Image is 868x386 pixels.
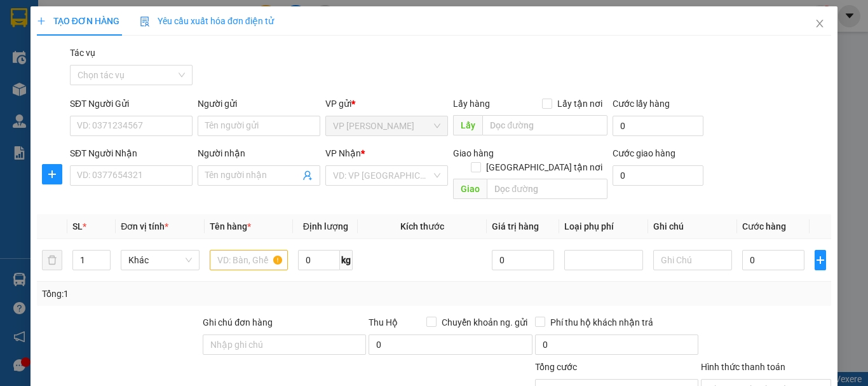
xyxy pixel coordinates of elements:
[653,250,732,270] input: Ghi Chú
[198,97,320,111] div: Người gửi
[203,317,273,327] label: Ghi chú đơn hàng
[340,250,353,270] span: kg
[70,146,193,160] div: SĐT Người Nhận
[37,17,46,25] span: plus
[43,169,62,179] span: plus
[742,221,786,231] span: Cước hàng
[400,221,444,231] span: Kích thước
[482,115,607,135] input: Dọc đường
[42,164,62,184] button: plus
[70,97,193,111] div: SĐT Người Gửi
[325,97,448,111] div: VP gửi
[42,287,336,301] div: Tổng: 1
[302,170,313,181] span: user-add
[453,179,487,199] span: Giao
[453,99,490,109] span: Lấy hàng
[303,221,348,231] span: Định lượng
[325,148,361,158] span: VP Nhận
[453,115,482,135] span: Lấy
[545,315,658,329] span: Phí thu hộ khách nhận trả
[535,362,577,372] span: Tổng cước
[648,214,737,239] th: Ghi chú
[437,315,532,329] span: Chuyển khoản ng. gửi
[815,255,825,265] span: plus
[203,334,366,355] input: Ghi chú đơn hàng
[42,250,62,270] button: delete
[552,97,607,111] span: Lấy tận nơi
[140,17,150,27] img: icon
[613,165,703,186] input: Cước giao hàng
[121,221,168,231] span: Đơn vị tính
[210,221,251,231] span: Tên hàng
[140,16,274,26] span: Yêu cầu xuất hóa đơn điện tử
[613,116,703,136] input: Cước lấy hàng
[559,214,648,239] th: Loại phụ phí
[37,16,119,26] span: TẠO ĐƠN HÀNG
[613,148,675,158] label: Cước giao hàng
[210,250,288,270] input: VD: Bàn, Ghế
[453,148,494,158] span: Giao hàng
[70,48,95,58] label: Tác vụ
[701,362,785,372] label: Hình thức thanh toán
[492,221,539,231] span: Giá trị hàng
[369,317,398,327] span: Thu Hộ
[487,179,607,199] input: Dọc đường
[198,146,320,160] div: Người nhận
[802,6,837,42] button: Close
[128,251,192,270] span: Khác
[815,18,825,29] span: close
[492,250,554,270] input: 0
[72,221,83,231] span: SL
[815,250,826,270] button: plus
[333,116,440,135] span: VP Ngọc Hồi
[481,160,607,174] span: [GEOGRAPHIC_DATA] tận nơi
[613,99,670,109] label: Cước lấy hàng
